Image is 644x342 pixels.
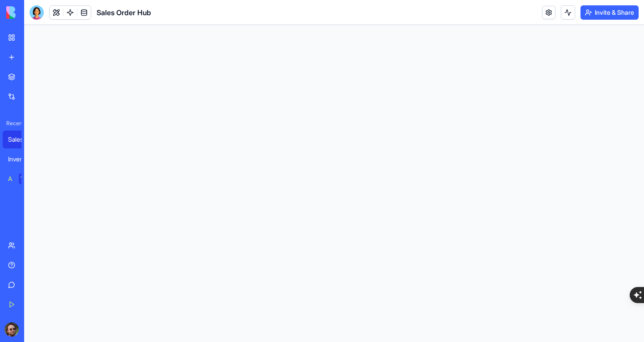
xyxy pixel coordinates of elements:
button: Invite & Share [580,5,639,20]
a: Inventory Manager [3,150,38,168]
img: logo [6,6,62,19]
div: TRY [19,173,33,184]
div: AI Logo Generator [8,174,13,183]
img: ACg8ocLOzJOMfx9isZ1m78W96V-9B_-F0ZO2mgTmhXa4GGAzbULkhUdz=s96-c [4,322,19,337]
a: Sales Order Hub [3,131,38,148]
a: AI Logo GeneratorTRY [3,170,38,188]
span: Recent [3,120,21,127]
div: Sales Order Hub [8,135,33,144]
div: Inventory Manager [8,155,33,164]
span: Sales Order Hub [97,7,151,18]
